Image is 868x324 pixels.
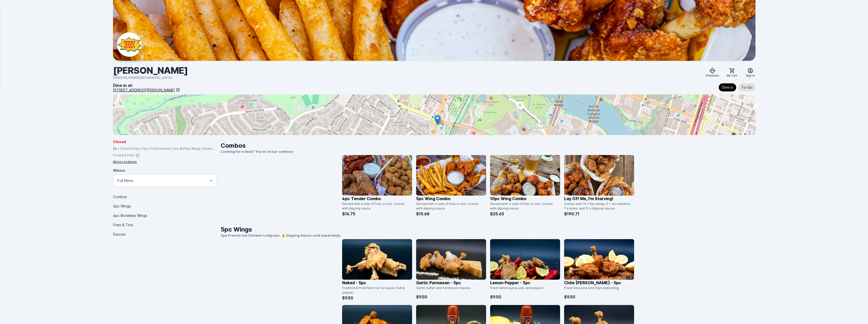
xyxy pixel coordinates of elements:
[416,155,486,196] img: catalog item
[490,155,560,196] img: catalog item
[342,196,412,202] p: 4pc Tender Combo
[113,168,125,173] mat-label: Menus
[416,286,483,294] div: Garlic butter and Parmesan cheese.
[564,294,634,300] p: $9.50
[118,146,119,151] div: •
[416,294,486,300] p: $9.50
[221,141,755,150] h1: Combos
[490,286,557,294] div: Fresh lemon juice, salt, and pepper.
[113,146,117,151] div: $$
[221,149,755,154] p: Looking for a deal? Try on of our combos!
[722,84,733,90] span: Dine in
[113,230,217,239] div: Sauces
[490,211,560,217] p: $25.65
[490,202,557,211] div: Served with a side of fries or tots. Comes with dipping sauce.
[342,211,412,217] p: $16.75
[564,286,631,294] div: Fresh lime juice and Tajin seasoning.
[120,146,217,151] div: French Fries, Fries, Fried Chicken, Tots, Buffalo Wings, Chicken, Wings, Fried Pickles
[416,196,486,202] p: 5pc Wing Combo
[741,84,752,90] span: To-Go
[564,202,631,211] div: Comes with 10 x 5pc wings, 5 x 4pc tenders, 7 x sides, and 15 x dipping sauces
[719,82,755,92] mat-chip-listbox: Fulfillment
[490,239,560,280] img: catalog item
[490,294,560,300] p: $9.50
[113,82,180,88] div: Dine in at:
[113,87,175,93] div: [STREET_ADDRESS][PERSON_NAME]
[113,153,135,158] div: Pricing & Fees
[342,286,409,295] div: Traditional fried flavor w/ no sauce. Salt & pepper.
[113,160,137,164] div: More Locations
[113,211,217,220] div: 4pc Boneless Wings
[490,196,560,202] p: 10pc Wing Combo
[342,280,412,286] p: Naked - 5pc
[342,239,412,280] img: catalog item
[113,201,217,211] div: 5pc Wings
[564,155,634,196] img: catalog item
[434,115,441,125] img: Marker
[113,139,126,144] span: Closed
[342,202,409,211] div: Served with a side of fries or tots. Comes with dipping sauce.
[416,211,486,217] p: $15.68
[221,225,755,234] h1: 5pc Wings
[113,65,188,76] div: [PERSON_NAME]
[564,196,634,202] p: Lay off me, I'm starving!
[113,220,217,230] div: Fries & Tots
[117,32,141,57] img: Business Logo
[416,239,486,280] img: catalog item
[416,280,486,286] p: Garlic Parmesan - 5pc
[564,239,634,280] img: catalog item
[490,280,560,286] p: Lemon Pepper - 5pc
[564,211,634,217] p: $190.71
[706,74,719,78] span: Directions
[564,280,634,286] p: Chile [PERSON_NAME] - 5pc
[117,178,133,184] mat-select-trigger: Full Menu
[113,75,188,80] div: [PERSON_NAME][GEOGRAPHIC_DATA]
[342,295,412,301] p: $9.50
[113,192,217,201] div: Combos
[221,233,755,238] p: 5pc French Cut Chicken Lollipops. ⚠️ Dipping Sauce sold separately.
[342,155,412,196] img: catalog item
[416,202,483,211] div: Served with a side of fries or tots. Comes with dipping sauce.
